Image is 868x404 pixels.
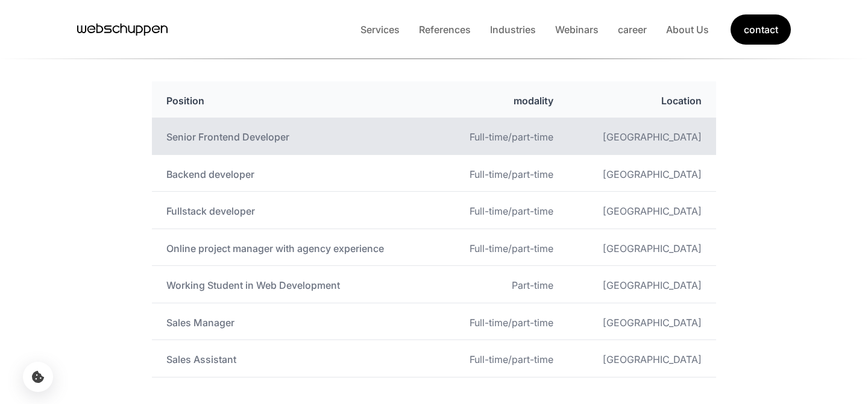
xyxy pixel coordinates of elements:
font: [GEOGRAPHIC_DATA] [603,168,702,180]
font: Full-time/part-time [470,316,553,328]
font: About Us [666,24,709,36]
font: Sales Manager [166,316,234,328]
font: [GEOGRAPHIC_DATA] [603,242,702,254]
font: Backend developer [166,168,254,180]
font: [GEOGRAPHIC_DATA] [603,353,702,365]
font: modality [514,94,553,106]
font: Webinars [555,24,599,36]
font: Online project manager with agency experience [166,242,384,254]
font: [GEOGRAPHIC_DATA] [603,316,702,328]
font: Full-time/part-time [470,353,553,365]
font: Location [661,94,702,106]
font: Position [166,94,204,106]
a: About Us [656,24,719,36]
a: References [409,24,480,36]
a: Industries [480,24,546,36]
font: Fullstack developer [166,205,255,217]
font: References [419,24,471,36]
a: Services [351,24,409,36]
font: Sales Assistant [166,353,236,365]
a: Get Started [730,13,791,46]
font: Industries [490,24,536,36]
a: career [608,24,656,36]
font: Full-time/part-time [470,205,553,217]
font: [GEOGRAPHIC_DATA] [603,279,702,291]
font: [GEOGRAPHIC_DATA] [603,205,702,217]
font: Working Student in Web Development [166,279,340,291]
font: Part-time [512,279,553,291]
a: Webinars [546,24,608,36]
font: Full-time/part-time [470,168,553,180]
font: Full-time/part-time [470,242,553,254]
font: [GEOGRAPHIC_DATA] [603,131,702,143]
font: Services [360,24,400,36]
font: contact [743,23,778,37]
button: Open cookie settings [23,362,53,392]
a: Visit main page [77,21,168,39]
font: career [618,24,647,36]
font: Full-time/part-time [470,131,553,143]
font: Senior Frontend Developer [166,131,289,143]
